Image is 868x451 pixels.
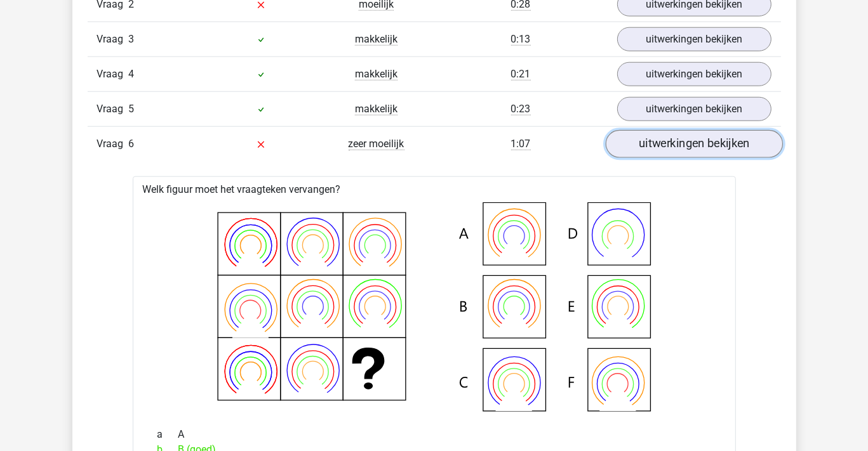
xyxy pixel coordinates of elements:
[148,427,721,442] div: A
[129,138,135,150] span: 6
[511,68,531,81] span: 0:21
[129,68,135,80] span: 4
[97,67,129,82] span: Vraag
[129,33,135,45] span: 3
[355,103,397,115] span: makkelijk
[97,136,129,152] span: Vraag
[97,32,129,47] span: Vraag
[129,103,135,115] span: 5
[511,33,531,46] span: 0:13
[157,427,178,442] span: a
[511,138,531,150] span: 1:07
[511,103,531,115] span: 0:23
[349,138,404,150] span: zeer moeilijk
[97,101,129,117] span: Vraag
[617,62,771,86] a: uitwerkingen bekijken
[617,27,771,51] a: uitwerkingen bekijken
[605,130,782,158] a: uitwerkingen bekijken
[355,33,397,46] span: makkelijk
[355,68,397,81] span: makkelijk
[617,97,771,121] a: uitwerkingen bekijken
